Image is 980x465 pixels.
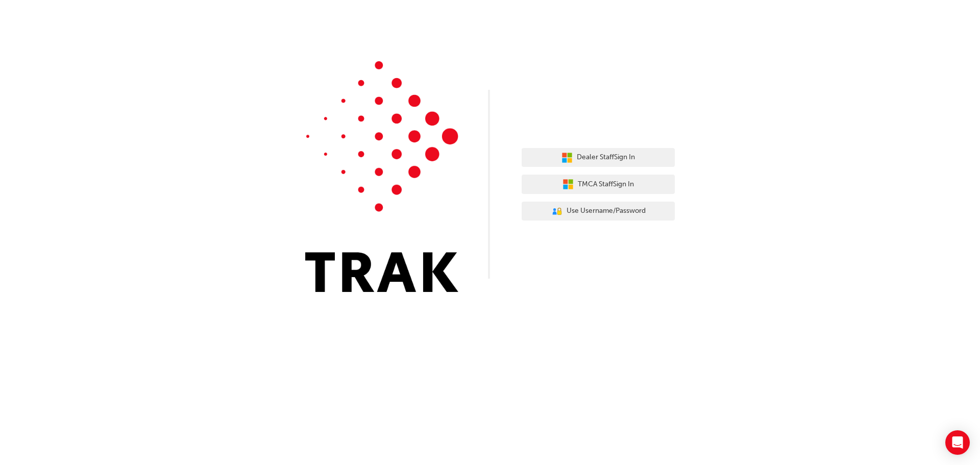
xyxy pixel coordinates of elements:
span: Dealer Staff Sign In [577,152,635,163]
div: Open Intercom Messenger [945,430,970,455]
button: Use Username/Password [522,202,675,221]
span: Use Username/Password [567,205,646,217]
span: TMCA Staff Sign In [578,179,634,190]
button: TMCA StaffSign In [522,175,675,194]
img: Trak [305,61,458,292]
button: Dealer StaffSign In [522,148,675,167]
